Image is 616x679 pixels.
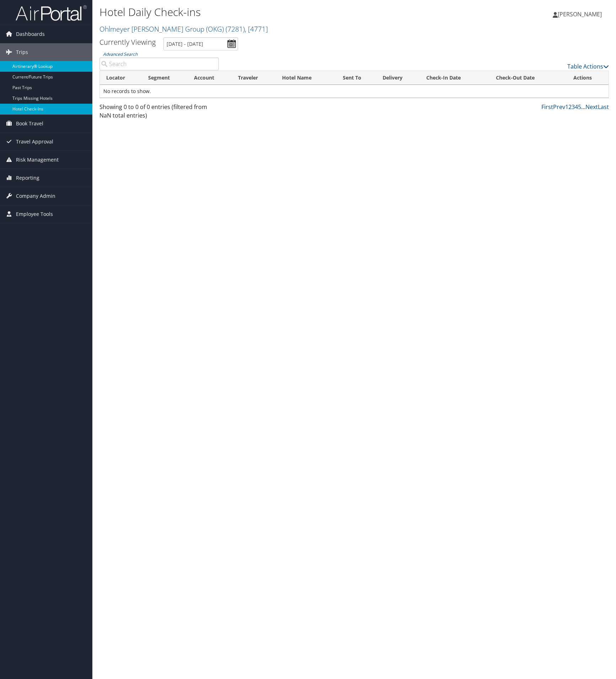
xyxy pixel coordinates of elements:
[16,169,39,187] span: Reporting
[245,24,268,34] span: , [ 4771 ]
[16,43,28,61] span: Trips
[16,205,53,223] span: Employee Tools
[99,103,219,123] div: Showing 0 to 0 of 0 entries (filtered from NaN total entries)
[100,71,142,85] th: Locator: activate to sort column ascending
[581,103,585,111] span: …
[336,71,376,85] th: Sent To: activate to sort column ascending
[103,51,137,57] a: Advanced Search
[575,103,578,111] a: 4
[553,103,565,111] a: Prev
[16,133,53,151] span: Travel Approval
[99,24,268,34] a: Ohlmeyer [PERSON_NAME] Group (OKG)
[142,71,188,85] th: Segment: activate to sort column ascending
[16,5,87,21] img: airportal-logo.png
[163,37,238,50] input: [DATE] - [DATE]
[376,71,420,85] th: Delivery: activate to sort column ascending
[16,187,55,205] span: Company Admin
[490,71,567,85] th: Check-Out Date: activate to sort column ascending
[232,71,276,85] th: Traveler: activate to sort column ascending
[276,71,336,85] th: Hotel Name: activate to sort column ascending
[565,103,568,111] a: 1
[420,71,490,85] th: Check-In Date: activate to sort column ascending
[572,103,575,111] a: 3
[16,115,43,132] span: Book Travel
[188,71,231,85] th: Account: activate to sort column ascending
[99,5,439,20] h1: Hotel Daily Check-ins
[578,103,581,111] a: 5
[16,151,59,169] span: Risk Management
[99,58,219,70] input: Advanced Search
[99,37,156,47] h3: Currently Viewing
[16,25,45,43] span: Dashboards
[541,103,553,111] a: First
[100,85,609,98] td: No records to show.
[598,103,609,111] a: Last
[553,4,609,25] a: [PERSON_NAME]
[226,24,245,34] span: ( 7281 )
[567,63,609,70] a: Table Actions
[568,103,572,111] a: 2
[567,71,609,85] th: Actions
[558,10,602,18] span: [PERSON_NAME]
[585,103,598,111] a: Next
